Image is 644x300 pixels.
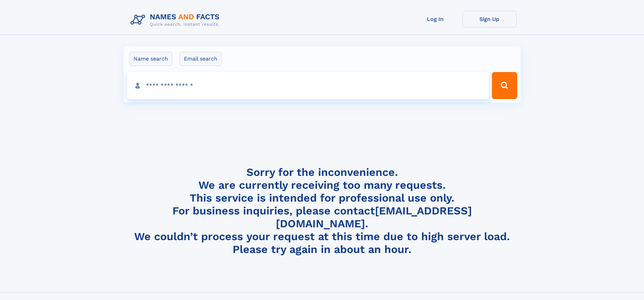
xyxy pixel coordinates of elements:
[128,166,517,256] h4: Sorry for the inconvenience. We are currently receiving too many requests. This service is intend...
[129,52,172,66] label: Name search
[276,204,472,230] a: [EMAIL_ADDRESS][DOMAIN_NAME]
[127,72,489,99] input: search input
[492,72,517,99] button: Search Button
[180,52,222,66] label: Email search
[128,11,225,29] img: Logo Names and Facts
[462,11,517,27] a: Sign Up
[408,11,462,27] a: Log In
